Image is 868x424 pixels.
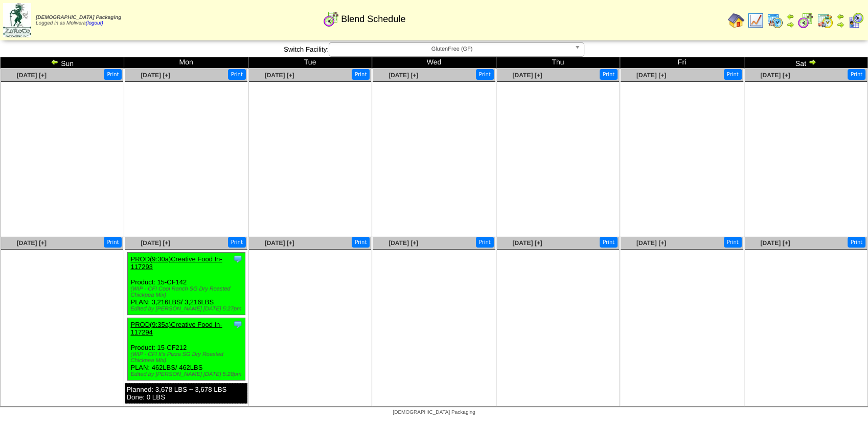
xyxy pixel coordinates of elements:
[341,14,405,25] span: Blend Schedule
[760,72,790,79] a: [DATE] [+]
[124,57,248,69] td: Mon
[476,237,494,248] button: Print
[125,383,247,404] div: Planned: 3,678 LBS ~ 3,678 LBS Done: 0 LBS
[393,410,475,415] span: [DEMOGRAPHIC_DATA] Packaging
[808,58,816,66] img: arrowright.gif
[128,253,245,315] div: Product: 15-CF142 PLAN: 3,216LBS / 3,216LBS
[130,255,222,271] a: PROD(9:30a)Creative Food In-117293
[767,12,783,29] img: calendarprod.gif
[248,57,372,69] td: Tue
[389,239,418,247] a: [DATE] [+]
[141,72,170,79] a: [DATE] [+]
[1,57,124,69] td: Sun
[724,69,742,80] button: Print
[265,239,294,247] a: [DATE] [+]
[51,58,59,66] img: arrowleft.gif
[848,12,864,29] img: calendarcustomer.gif
[17,239,47,247] a: [DATE] [+]
[323,11,339,27] img: calendarblend.gif
[86,20,103,26] a: (logout)
[848,237,865,248] button: Print
[836,20,844,29] img: arrowright.gif
[797,12,814,29] img: calendarblend.gif
[476,69,494,80] button: Print
[836,12,844,20] img: arrowleft.gif
[636,239,666,247] a: [DATE] [+]
[17,72,47,79] a: [DATE] [+]
[786,12,794,20] img: arrowleft.gif
[372,57,496,69] td: Wed
[728,12,744,29] img: home.gif
[848,69,865,80] button: Print
[600,69,618,80] button: Print
[141,239,170,247] a: [DATE] [+]
[228,69,246,80] button: Print
[3,3,31,37] img: zoroco-logo-small.webp
[233,254,243,264] img: Tooltip
[352,237,370,248] button: Print
[265,72,294,79] a: [DATE] [+]
[817,12,833,29] img: calendarinout.gif
[600,237,618,248] button: Print
[512,239,542,247] a: [DATE] [+]
[760,239,790,247] a: [DATE] [+]
[130,351,245,364] div: (WIP - CFI It's Pizza SG Dry Roasted Chickpea Mix)
[36,15,121,26] span: Logged in as Molivera
[333,43,570,55] span: GlutenFree (GF)
[228,237,246,248] button: Print
[352,69,370,80] button: Print
[104,237,122,248] button: Print
[104,69,122,80] button: Print
[747,12,764,29] img: line_graph.gif
[128,318,245,381] div: Product: 15-CF212 PLAN: 462LBS / 462LBS
[786,20,794,29] img: arrowright.gif
[130,306,245,312] div: Edited by [PERSON_NAME] [DATE] 5:27pm
[496,57,620,69] td: Thu
[636,72,666,79] a: [DATE] [+]
[512,72,542,79] a: [DATE] [+]
[620,57,744,69] td: Fri
[233,319,243,329] img: Tooltip
[130,321,222,336] a: PROD(9:35a)Creative Food In-117294
[744,57,867,69] td: Sat
[724,237,742,248] button: Print
[389,72,418,79] a: [DATE] [+]
[36,15,121,20] span: [DEMOGRAPHIC_DATA] Packaging
[130,371,245,377] div: Edited by [PERSON_NAME] [DATE] 5:28pm
[130,286,245,298] div: (WIP - CFI Cool Ranch SG Dry Roasted Chickpea Mix)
